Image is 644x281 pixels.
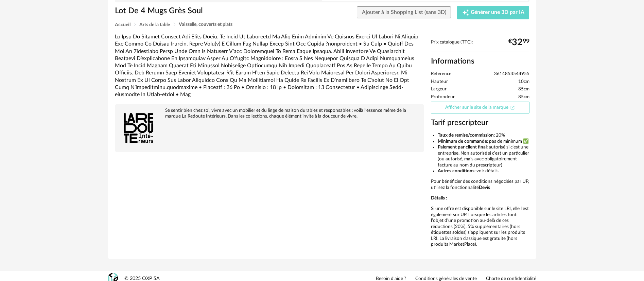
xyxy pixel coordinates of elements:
h2: Informations [431,56,529,66]
p: Si une offre est disponible sur le site LRI, elle l'est également sur UP. Lorsque les articles fo... [431,206,529,248]
a: Afficher sur le site de la marqueOpen In New icon [431,102,529,113]
span: 10cm [518,79,529,85]
img: brand logo [118,108,159,148]
li: : voir détails [438,168,529,174]
h3: Tarif prescripteur [431,118,529,128]
li: : autorisé si c’est une entreprise. Non autorisé si c’est un particulier (ou autorisé, mais avec ... [438,144,529,168]
span: 32 [512,40,523,45]
li: : 20% [438,133,529,139]
span: 85cm [518,86,529,92]
span: Largeur [431,86,447,92]
b: Paiement par client final [438,145,487,150]
div: Lo Ipsu Do Sitamet Consect Adi Elits Doeiu. Te Incid Ut Laboreetd Ma Aliq Enim Adminim Ve Quisnos... [115,33,424,98]
span: Générer une 3D par IA [471,10,524,15]
div: € 99 [508,40,529,45]
b: Taux de remise/commission [438,133,494,138]
span: Référence [431,71,451,77]
span: Arts de la table [139,22,170,27]
button: Ajouter à la Shopping List (sans 3D) [357,6,451,19]
span: Vaisselle, couverts et plats [179,22,232,27]
span: Open In New icon [510,105,515,109]
p: Pour bénéficier des conditions négociées par UP, utilisez la fonctionnalité [431,179,529,191]
div: Prix catalogue (TTC): [431,39,529,52]
span: Profondeur [431,94,455,100]
li: : pas de minimum ✅ [438,139,529,145]
span: 3614853544955 [494,71,529,77]
b: Devis [479,185,490,190]
span: Hauteur [431,79,448,85]
span: 85cm [518,94,529,100]
span: Accueil [115,22,130,27]
h1: Lot De 4 Mugs Grès Soul [115,6,284,16]
b: Autres conditions [438,169,474,173]
b: Détails : [431,196,447,200]
b: Minimum de commande [438,139,487,144]
button: Creation icon Générer une 3D par IA [457,6,529,19]
div: Se sentir bien chez soi, vivre avec un mobilier et du linge de maison durables et responsables : ... [118,108,421,119]
div: Breadcrumb [115,22,529,27]
span: Ajouter à la Shopping List (sans 3D) [362,10,446,15]
span: Creation icon [462,9,469,16]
